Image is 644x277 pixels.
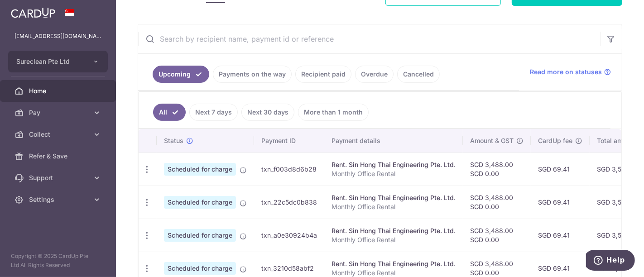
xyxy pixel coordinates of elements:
[29,195,89,204] span: Settings
[213,66,292,83] a: Payments on the way
[29,152,89,161] span: Refer & Save
[14,32,101,41] p: [EMAIL_ADDRESS][DOMAIN_NAME]
[189,104,238,121] a: Next 7 days
[590,219,644,252] td: SGD 3,557.41
[324,129,463,153] th: Payment details
[153,104,186,121] a: All
[332,202,456,211] p: Monthly Office Rental
[164,136,183,145] span: Status
[531,219,590,252] td: SGD 69.41
[138,24,600,53] input: Search by recipient name, payment id or reference
[153,66,209,83] a: Upcoming
[8,51,108,72] button: Sureclean Pte Ltd
[29,173,89,182] span: Support
[164,262,236,275] span: Scheduled for charge
[295,66,351,83] a: Recipient paid
[355,66,394,83] a: Overdue
[29,86,89,96] span: Home
[531,186,590,219] td: SGD 69.41
[11,7,55,18] img: CardUp
[16,57,83,66] span: Sureclean Pte Ltd
[29,130,89,139] span: Collect
[530,67,611,76] a: Read more on statuses
[463,153,531,186] td: SGD 3,488.00 SGD 0.00
[530,67,602,76] span: Read more on statuses
[254,153,324,186] td: txn_f003d8d6b28
[332,226,456,235] div: Rent. Sin Hong Thai Engineering Pte. Ltd.
[590,153,644,186] td: SGD 3,557.41
[597,136,627,145] span: Total amt.
[397,66,440,83] a: Cancelled
[164,196,236,209] span: Scheduled for charge
[332,235,456,244] p: Monthly Office Rental
[463,219,531,252] td: SGD 3,488.00 SGD 0.00
[254,219,324,252] td: txn_a0e30924b4a
[586,250,635,272] iframe: Opens a widget where you can find more information
[254,186,324,219] td: txn_22c5dc0b838
[332,193,456,202] div: Rent. Sin Hong Thai Engineering Pte. Ltd.
[590,186,644,219] td: SGD 3,557.41
[29,108,89,117] span: Pay
[332,160,456,169] div: Rent. Sin Hong Thai Engineering Pte. Ltd.
[254,129,324,153] th: Payment ID
[538,136,572,145] span: CardUp fee
[463,186,531,219] td: SGD 3,488.00 SGD 0.00
[164,229,236,242] span: Scheduled for charge
[332,169,456,178] p: Monthly Office Rental
[470,136,514,145] span: Amount & GST
[531,153,590,186] td: SGD 69.41
[298,104,369,121] a: More than 1 month
[241,104,294,121] a: Next 30 days
[164,163,236,176] span: Scheduled for charge
[332,259,456,268] div: Rent. Sin Hong Thai Engineering Pte. Ltd.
